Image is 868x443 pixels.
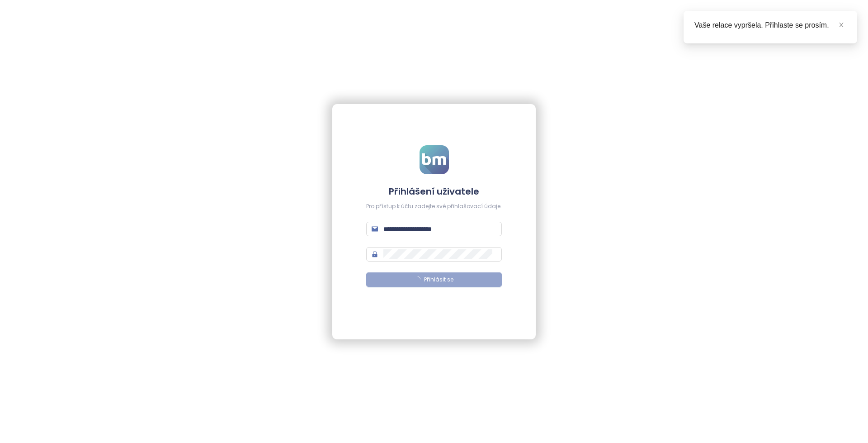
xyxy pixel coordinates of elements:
[415,276,420,282] span: loading
[372,226,378,232] span: mail
[420,145,449,174] img: logo
[694,20,846,31] div: Vaše relace vypršela. Přihlaste se prosím.
[372,251,378,257] span: lock
[424,276,453,284] span: Přihlásit se
[838,22,844,28] span: close
[366,202,502,211] div: Pro přístup k účtu zadejte své přihlašovací údaje.
[366,272,502,287] button: Přihlásit se
[366,185,502,198] h4: Přihlášení uživatele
